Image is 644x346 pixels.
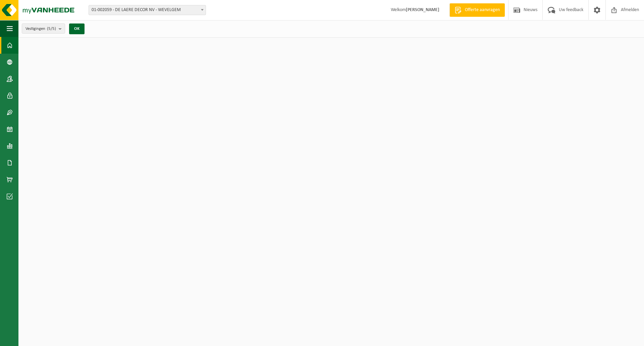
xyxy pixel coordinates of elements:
span: 01-002059 - DE LAERE DECOR NV - WEVELGEM [89,5,206,15]
button: OK [69,23,85,34]
count: (5/5) [47,27,56,31]
a: Offerte aanvragen [449,3,505,17]
span: Offerte aanvragen [463,7,501,13]
button: Vestigingen(5/5) [22,23,65,34]
span: 01-002059 - DE LAERE DECOR NV - WEVELGEM [89,5,206,15]
strong: [PERSON_NAME] [406,7,439,12]
span: Vestigingen [25,24,56,34]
